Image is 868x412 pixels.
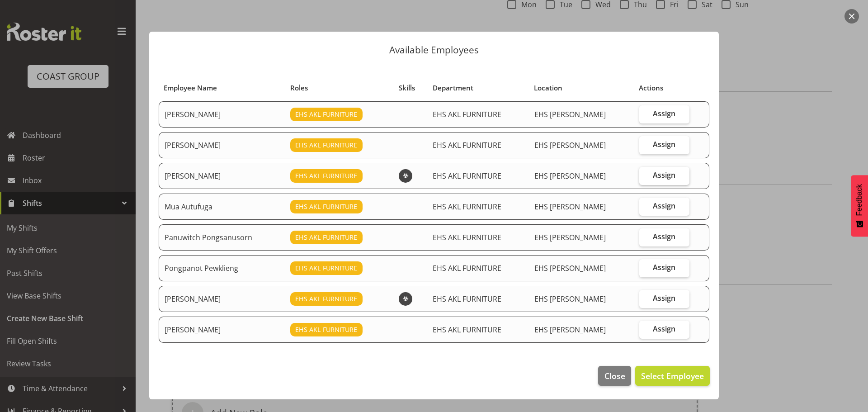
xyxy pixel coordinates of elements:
span: Assign [653,324,675,333]
span: EHS AKL FURNITURE [433,171,501,181]
span: Assign [653,232,675,241]
span: EHS [PERSON_NAME] [534,232,606,242]
td: [PERSON_NAME] [159,101,285,128]
span: Roles [290,83,308,93]
td: [PERSON_NAME] [159,163,285,189]
span: EHS AKL FURNITURE [295,171,357,181]
span: EHS AKL FURNITURE [433,232,501,242]
span: Assign [653,294,675,303]
span: EHS AKL FURNITURE [433,294,501,304]
span: EHS AKL FURNITURE [433,109,501,119]
span: EHS AKL FURNITURE [433,325,501,335]
span: Employee Name [164,83,217,93]
button: Feedback - Show survey [851,175,868,237]
span: Select Employee [641,370,704,381]
td: [PERSON_NAME] [159,317,285,343]
p: Available Employees [158,45,710,55]
span: EHS AKL FURNITURE [433,140,501,150]
span: EHS AKL FURNITURE [295,109,357,119]
span: Assign [653,140,675,149]
span: Skills [399,83,415,93]
td: Panuwitch Pongsanusorn [159,224,285,251]
span: EHS [PERSON_NAME] [534,202,606,212]
span: EHS AKL FURNITURE [295,263,357,273]
span: Feedback [855,184,863,216]
span: EHS AKL FURNITURE [433,263,501,273]
span: EHS [PERSON_NAME] [534,109,606,119]
span: EHS [PERSON_NAME] [534,325,606,335]
span: EHS [PERSON_NAME] [534,140,606,150]
td: Mua Autufuga [159,194,285,220]
span: Assign [653,109,675,118]
span: EHS [PERSON_NAME] [534,171,606,181]
span: EHS [PERSON_NAME] [534,294,606,304]
span: Location [534,83,562,93]
td: [PERSON_NAME] [159,132,285,158]
button: Select Employee [635,366,710,386]
span: EHS AKL FURNITURE [295,325,357,335]
td: [PERSON_NAME] [159,286,285,312]
span: EHS AKL FURNITURE [295,232,357,242]
span: Close [604,370,625,382]
span: EHS AKL FURNITURE [295,294,357,304]
td: Pongpanot Pewklieng [159,255,285,281]
span: Actions [639,83,663,93]
span: Assign [653,170,675,180]
span: EHS AKL FURNITURE [295,202,357,212]
span: EHS [PERSON_NAME] [534,263,606,273]
span: EHS AKL FURNITURE [433,202,501,212]
span: Assign [653,263,675,272]
button: Close [598,366,631,386]
span: Department [433,83,473,93]
span: Assign [653,201,675,210]
span: EHS AKL FURNITURE [295,140,357,150]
